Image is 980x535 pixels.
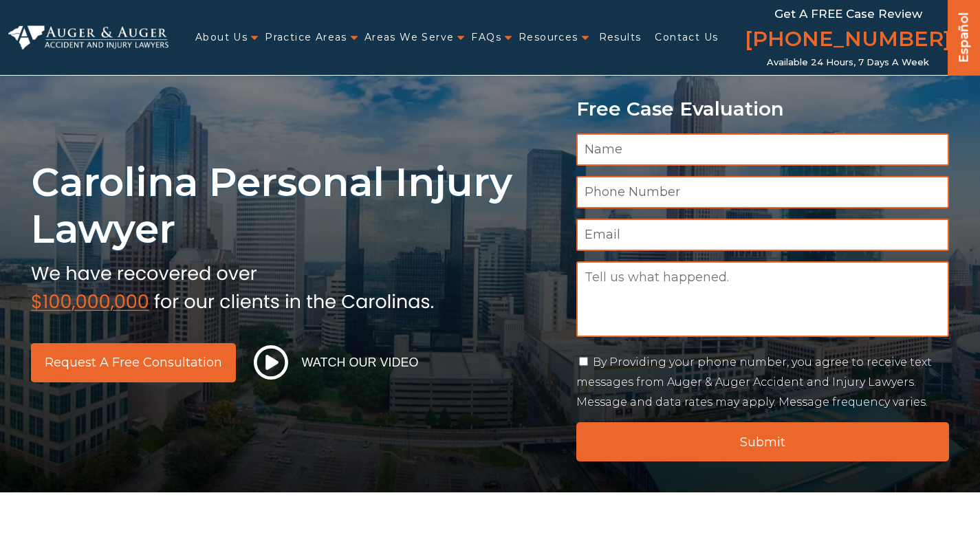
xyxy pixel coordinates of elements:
[774,7,922,21] span: Get a FREE Case Review
[31,159,560,253] h1: Carolina Personal Injury Lawyer
[31,259,434,312] img: sub text
[31,343,236,382] a: Request a Free Consultation
[364,23,455,52] a: Areas We Serve
[519,23,578,52] a: Resources
[250,345,423,380] button: Watch Our Video
[8,25,168,50] img: Auger & Auger Accident and Injury Lawyers Logo
[576,176,950,208] input: Phone Number
[655,23,718,52] a: Contact Us
[767,57,929,68] span: Available 24 Hours, 7 Days a Week
[471,23,501,52] a: FAQs
[576,422,950,461] input: Submit
[195,23,248,52] a: About Us
[576,219,950,251] input: Email
[599,23,642,52] a: Results
[265,23,347,52] a: Practice Areas
[576,98,950,120] p: Free Case Evaluation
[576,133,950,166] input: Name
[576,356,932,408] label: By Providing your phone number, you agree to receive text messages from Auger & Auger Accident an...
[745,24,951,57] a: [PHONE_NUMBER]
[45,356,222,369] span: Request a Free Consultation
